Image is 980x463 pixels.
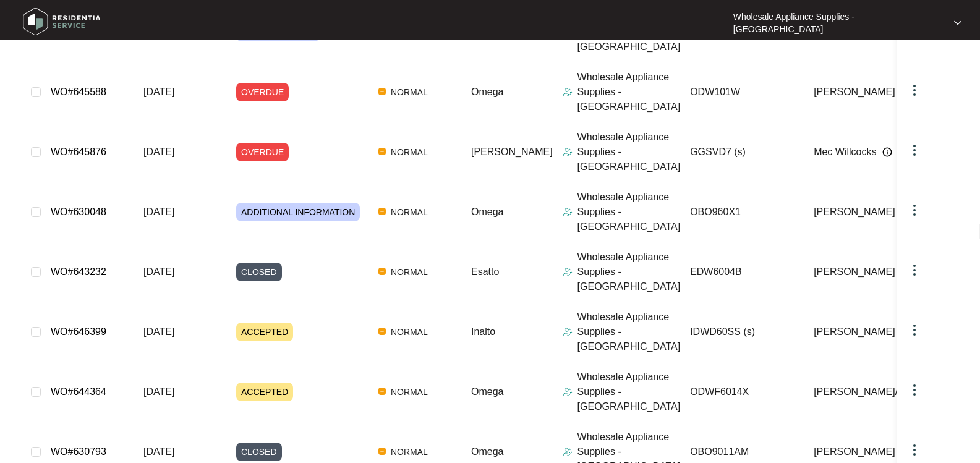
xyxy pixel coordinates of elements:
span: [DATE] [143,206,174,217]
img: Vercel Logo [378,208,386,215]
span: [PERSON_NAME] [814,444,895,459]
span: Omega [471,386,503,397]
span: Mec Willcocks [814,145,876,159]
img: Assigner Icon [563,387,573,397]
span: NORMAL [386,444,433,459]
span: Omega [471,446,503,457]
span: [DATE] [143,266,174,277]
img: Vercel Logo [378,148,386,155]
img: dropdown arrow [907,323,922,338]
span: [PERSON_NAME] [814,205,895,219]
span: [PERSON_NAME] [814,325,895,339]
td: EDW6004B [680,242,804,302]
td: GGSVD7 (s) [680,122,804,182]
img: Assigner Icon [563,207,573,217]
p: Wholesale Appliance Supplies - [GEOGRAPHIC_DATA] [577,190,681,234]
span: [DATE] [143,446,174,457]
span: Esatto [471,266,499,277]
td: ODWF6014X [680,362,804,422]
td: IDWD60SS (s) [680,302,804,362]
span: [DATE] [143,386,174,397]
span: OVERDUE [236,143,289,161]
img: residentia service logo [19,3,105,40]
span: Omega [471,206,503,217]
a: WO#630793 [51,446,106,457]
span: NORMAL [386,205,433,219]
img: Assigner Icon [563,147,573,157]
span: NORMAL [386,85,433,100]
span: NORMAL [386,384,433,399]
img: Vercel Logo [378,328,386,335]
p: Wholesale Appliance Supplies - [GEOGRAPHIC_DATA] [577,130,681,174]
span: ACCEPTED [236,383,293,401]
span: [PERSON_NAME] [814,265,895,279]
span: [PERSON_NAME] [471,147,553,157]
span: [PERSON_NAME]/M... [814,384,914,399]
p: Wholesale Appliance Supplies - [GEOGRAPHIC_DATA] [577,370,681,414]
span: Omega [471,87,503,97]
span: [DATE] [143,326,174,337]
span: Inalto [471,326,495,337]
p: Wholesale Appliance Supplies - [GEOGRAPHIC_DATA] [733,11,943,35]
td: OBO960X1 [680,182,804,242]
span: NORMAL [386,265,433,279]
img: dropdown arrow [907,443,922,457]
img: dropdown arrow [907,83,922,98]
img: Vercel Logo [378,268,386,275]
span: NORMAL [386,145,433,159]
a: WO#643232 [51,266,106,277]
span: CLOSED [236,443,282,461]
a: WO#630048 [51,206,106,217]
p: Wholesale Appliance Supplies - [GEOGRAPHIC_DATA] [577,310,681,354]
img: dropdown arrow [907,203,922,218]
span: ACCEPTED [236,323,293,341]
img: Assigner Icon [563,87,573,97]
a: WO#645876 [51,147,106,157]
span: [DATE] [143,87,174,97]
img: Assigner Icon [563,267,573,277]
img: Vercel Logo [378,388,386,395]
a: WO#646399 [51,326,106,337]
img: Info icon [882,147,892,157]
td: ODW101W [680,62,804,122]
img: Vercel Logo [378,88,386,95]
p: Wholesale Appliance Supplies - [GEOGRAPHIC_DATA] [577,250,681,294]
span: OVERDUE [236,83,289,101]
img: Vercel Logo [378,448,386,455]
a: WO#645588 [51,87,106,97]
img: Assigner Icon [563,447,573,457]
img: Assigner Icon [563,327,573,337]
a: WO#644364 [51,386,106,397]
span: CLOSED [236,263,282,281]
img: dropdown arrow [907,263,922,278]
span: [DATE] [143,147,174,157]
span: ADDITIONAL INFORMATION [236,203,360,221]
p: Wholesale Appliance Supplies - [GEOGRAPHIC_DATA] [577,70,681,114]
img: dropdown arrow [907,143,922,158]
img: dropdown arrow [907,383,922,397]
span: [PERSON_NAME] [814,85,895,100]
span: NORMAL [386,325,433,339]
img: dropdown arrow [954,20,961,26]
